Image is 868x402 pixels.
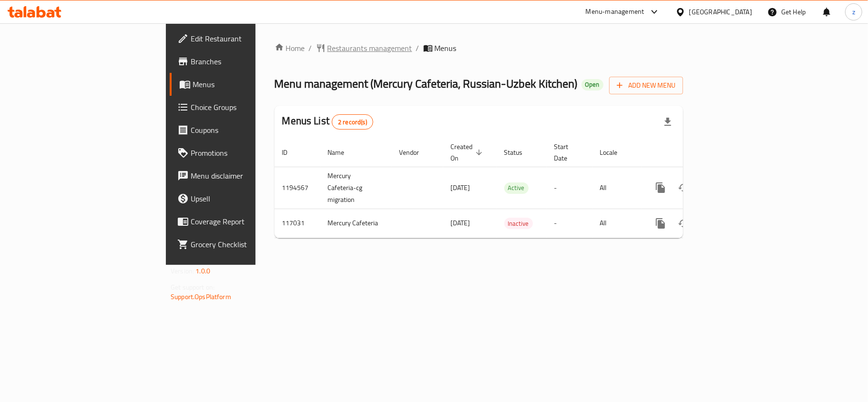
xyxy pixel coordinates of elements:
[191,170,303,181] span: Menu disclaimer
[852,7,855,17] span: z
[275,73,578,94] span: Menu management ( Mercury Cafeteria, Russian-Uzbek Kitchen )
[672,212,695,235] button: Change Status
[193,79,303,90] span: Menus
[435,42,457,54] span: Menus
[617,80,675,91] span: Add New Menu
[275,138,748,238] table: enhanced table
[170,119,311,141] a: Coupons
[316,42,412,54] a: Restaurants management
[170,164,311,187] a: Menu disclaimer
[191,56,303,67] span: Branches
[649,176,672,199] button: more
[642,138,748,167] th: Actions
[170,187,311,210] a: Upsell
[504,182,529,194] div: Active
[191,193,303,204] span: Upsell
[649,212,672,235] button: more
[191,124,303,136] span: Coupons
[504,218,533,229] div: Inactive
[689,7,752,17] div: [GEOGRAPHIC_DATA]
[672,176,695,199] button: Change Status
[275,42,683,54] nav: breadcrumb
[451,217,470,229] span: [DATE]
[320,167,392,209] td: Mercury Cafeteria-cg migration
[320,209,392,238] td: Mercury Cafeteria
[195,265,210,277] span: 1.0.0
[327,42,412,54] span: Restaurants management
[416,42,419,54] li: /
[586,6,644,18] div: Menu-management
[600,147,630,158] span: Locale
[170,27,311,50] a: Edit Restaurant
[504,147,535,158] span: Status
[592,209,642,238] td: All
[170,73,311,96] a: Menus
[554,141,581,164] span: Start Date
[170,210,311,233] a: Coverage Report
[191,101,303,113] span: Choice Groups
[170,233,311,256] a: Grocery Checklist
[609,77,683,94] button: Add New Menu
[451,141,485,164] span: Created On
[191,147,303,159] span: Promotions
[547,167,592,209] td: -
[170,141,311,164] a: Promotions
[592,167,642,209] td: All
[282,114,373,130] h2: Menus List
[504,182,529,193] span: Active
[191,239,303,250] span: Grocery Checklist
[170,96,311,119] a: Choice Groups
[170,50,311,73] a: Branches
[282,147,300,158] span: ID
[332,114,373,130] div: Total records count
[399,147,432,158] span: Vendor
[656,111,679,133] div: Export file
[451,181,470,194] span: [DATE]
[547,209,592,238] td: -
[328,147,357,158] span: Name
[582,79,603,90] div: Open
[191,33,303,44] span: Edit Restaurant
[171,281,214,293] span: Get support on:
[171,265,194,277] span: Version:
[582,80,603,89] span: Open
[504,218,533,229] span: Inactive
[332,118,373,127] span: 2 record(s)
[171,291,231,303] a: Support.OpsPlatform
[191,216,303,227] span: Coverage Report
